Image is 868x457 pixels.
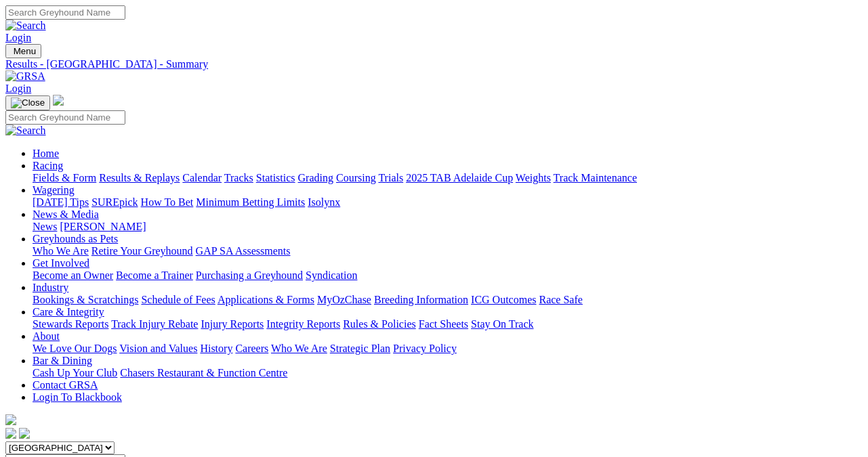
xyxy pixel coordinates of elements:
[33,343,863,355] div: About
[5,44,41,58] button: Toggle navigation
[306,269,357,281] a: Syndication
[33,148,59,159] a: Home
[256,172,295,183] a: Statistics
[33,318,108,330] a: Stewards Reports
[33,172,863,184] div: Racing
[271,343,327,354] a: Who We Are
[336,172,376,183] a: Coursing
[471,318,533,330] a: Stay On Track
[393,343,457,354] a: Privacy Policy
[406,172,513,183] a: 2025 TAB Adelaide Cup
[33,379,98,391] a: Contact GRSA
[141,294,215,305] a: Schedule of Fees
[33,306,104,318] a: Care & Integrity
[33,172,96,183] a: Fields & Form
[516,172,551,183] a: Weights
[111,318,198,330] a: Track Injury Rebate
[5,95,50,110] button: Toggle navigation
[200,343,232,354] a: History
[196,269,303,281] a: Purchasing a Greyhound
[266,318,340,330] a: Integrity Reports
[60,221,146,232] a: [PERSON_NAME]
[317,294,371,305] a: MyOzChase
[33,209,99,220] a: News & Media
[5,5,125,20] input: Search
[224,172,253,183] a: Tracks
[33,245,89,257] a: Who We Are
[33,196,863,209] div: Wagering
[33,355,92,366] a: Bar & Dining
[5,110,125,125] input: Search
[554,172,637,183] a: Track Maintenance
[378,172,403,183] a: Trials
[419,318,468,330] a: Fact Sheets
[91,245,193,257] a: Retire Your Greyhound
[119,343,197,354] a: Vision and Values
[33,245,863,257] div: Greyhounds as Pets
[33,269,863,282] div: Get Involved
[33,330,60,342] a: About
[182,172,222,183] a: Calendar
[33,367,863,379] div: Bar & Dining
[33,257,89,269] a: Get Involved
[218,294,314,305] a: Applications & Forms
[141,196,194,208] a: How To Bet
[33,367,117,378] a: Cash Up Your Club
[201,318,264,330] a: Injury Reports
[116,269,193,281] a: Become a Trainer
[196,196,305,208] a: Minimum Betting Limits
[539,294,582,305] a: Race Safe
[196,245,291,257] a: GAP SA Assessments
[343,318,416,330] a: Rules & Policies
[33,318,863,330] div: Care & Integrity
[5,32,31,43] a: Login
[235,343,268,354] a: Careers
[33,343,117,354] a: We Love Our Dogs
[5,414,16,425] img: logo-grsa-white.png
[33,294,863,306] div: Industry
[33,282,68,293] a: Industry
[33,221,57,232] a: News
[33,269,113,281] a: Become an Owner
[330,343,390,354] a: Strategic Plan
[298,172,333,183] a: Grading
[374,294,468,305] a: Breeding Information
[308,196,340,208] a: Isolynx
[471,294,536,305] a: ICG Outcomes
[19,428,30,439] img: twitter.svg
[11,97,45,108] img: Close
[5,428,16,439] img: facebook.svg
[91,196,138,208] a: SUREpick
[5,83,31,94] a: Login
[5,125,46,137] img: Search
[33,196,89,208] a: [DATE] Tips
[33,160,63,171] a: Racing
[5,20,46,32] img: Search
[53,95,64,106] img: logo-grsa-white.png
[33,184,75,196] a: Wagering
[5,70,45,83] img: GRSA
[33,233,118,244] a: Greyhounds as Pets
[99,172,180,183] a: Results & Replays
[120,367,287,378] a: Chasers Restaurant & Function Centre
[5,58,863,70] a: Results - [GEOGRAPHIC_DATA] - Summary
[33,391,122,403] a: Login To Blackbook
[33,221,863,233] div: News & Media
[14,46,36,56] span: Menu
[33,294,138,305] a: Bookings & Scratchings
